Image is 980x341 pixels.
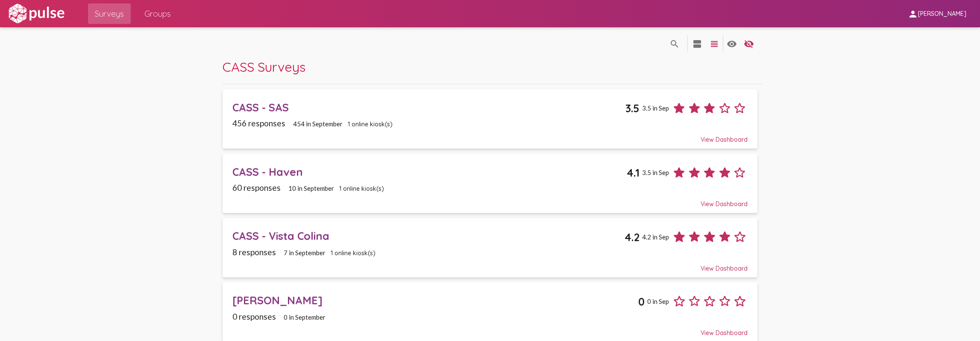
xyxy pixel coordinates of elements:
[138,3,178,24] a: Groups
[232,165,627,178] div: CASS - Haven
[740,35,757,52] button: language
[223,154,758,213] a: CASS - Haven4.13.5 in Sep60 responses10 in September1 online kiosk(s)View Dashboard
[223,89,758,149] a: CASS - SAS3.53.5 in Sep456 responses454 in September1 online kiosk(s)View Dashboard
[727,39,737,49] mat-icon: language
[284,249,326,256] span: 7 in September
[627,166,640,179] span: 4.1
[232,247,276,257] span: 8 responses
[647,297,669,305] span: 0 in Sep
[689,35,706,52] button: language
[284,313,326,321] span: 0 in September
[223,58,305,75] span: CASS Surveys
[723,35,740,52] button: language
[331,249,376,257] span: 1 online kiosk(s)
[232,312,276,321] span: 0 responses
[625,102,640,115] span: 3.5
[88,3,131,24] a: Surveys
[908,9,918,19] mat-icon: person
[232,101,625,114] div: CASS - SAS
[901,6,973,21] button: [PERSON_NAME]
[625,230,640,244] span: 4.2
[223,218,758,277] a: CASS - Vista Colina4.24.2 in Sep8 responses7 in September1 online kiosk(s)View Dashboard
[744,39,754,49] mat-icon: language
[642,233,669,241] span: 4.2 in Sep
[95,6,124,21] span: Surveys
[232,192,747,208] div: View Dashboard
[642,104,669,112] span: 3.5 in Sep
[288,184,334,192] span: 10 in September
[669,39,680,49] mat-icon: language
[232,183,281,192] span: 60 responses
[692,39,702,49] mat-icon: language
[232,229,625,242] div: CASS - Vista Colina
[666,35,683,52] button: language
[348,120,393,128] span: 1 online kiosk(s)
[7,3,66,24] img: white-logo.svg
[642,169,669,176] span: 3.5 in Sep
[232,257,747,272] div: View Dashboard
[706,35,723,52] button: language
[709,39,719,49] mat-icon: language
[232,118,285,128] span: 456 responses
[232,294,638,307] div: [PERSON_NAME]
[144,6,171,21] span: Groups
[232,128,747,143] div: View Dashboard
[638,295,645,308] span: 0
[339,185,384,192] span: 1 online kiosk(s)
[293,120,343,128] span: 454 in September
[918,10,966,18] span: [PERSON_NAME]
[232,321,747,337] div: View Dashboard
